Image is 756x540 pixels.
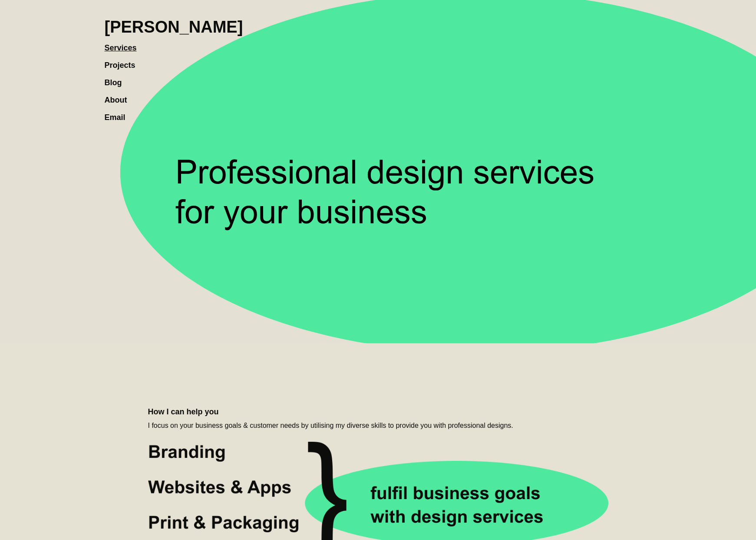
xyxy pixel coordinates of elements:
[148,376,608,385] p: ‍
[148,421,608,430] p: I focus on your business goals & customer needs by utilising my diverse skills to provide you wit...
[105,35,145,52] a: Services
[148,407,608,417] h2: How I can help you
[105,70,131,87] a: Blog
[105,17,243,37] h1: [PERSON_NAME]
[105,104,134,122] a: Email
[105,52,144,70] a: Projects
[105,9,243,37] a: home
[148,363,608,372] p: ‍
[148,389,608,398] p: ‍
[148,350,608,359] p: ‍
[105,87,136,104] a: About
